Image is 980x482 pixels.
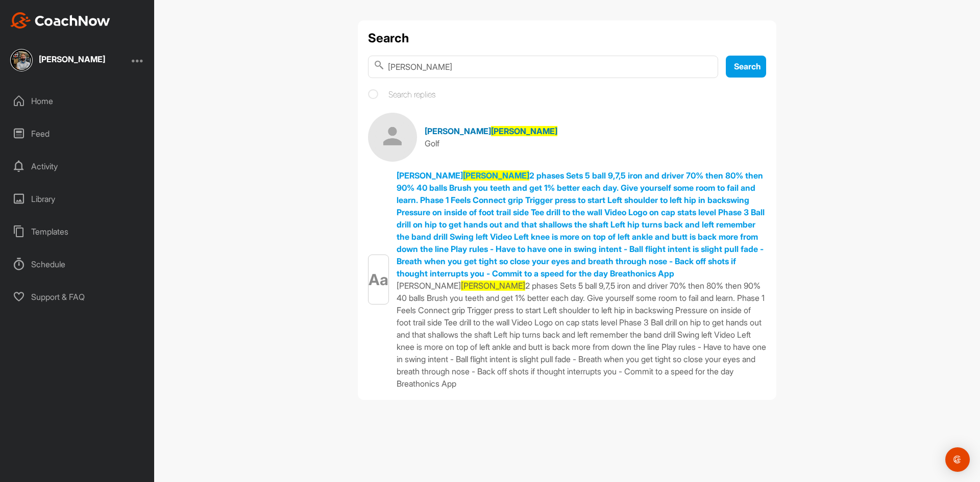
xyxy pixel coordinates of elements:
[425,138,439,148] span: Golf
[368,56,718,78] input: Search
[397,170,463,181] span: [PERSON_NAME]
[368,88,435,100] label: Search replies
[368,113,417,162] img: Space Logo
[39,55,105,63] div: [PERSON_NAME]
[397,170,765,278] span: 2 phases Sets 5 ball 9,7,5 iron and driver 70% then 80% then 90% 40 balls Brush you teeth and get...
[463,170,529,181] span: [PERSON_NAME]
[6,251,150,277] div: Schedule
[6,121,150,146] div: Feed
[10,49,33,71] img: square_abf5b541b206d72965accfa3bf842940.jpg
[461,281,525,291] span: [PERSON_NAME]
[397,281,766,389] span: 2 phases Sets 5 ball 9,7,5 iron and driver 70% then 80% then 90% 40 balls Brush you teeth and get...
[734,61,761,71] span: Search
[368,255,389,305] div: Aa
[726,56,766,78] button: Search
[6,154,150,179] div: Activity
[368,31,766,45] h1: Search
[6,219,150,244] div: Templates
[6,88,150,114] div: Home
[945,447,970,472] div: Open Intercom Messenger
[368,113,766,162] a: [PERSON_NAME][PERSON_NAME]Golf
[491,126,557,136] span: [PERSON_NAME]
[10,12,110,29] img: CoachNow
[397,281,461,291] span: [PERSON_NAME]
[6,284,150,310] div: Support & FAQ
[368,169,766,390] a: Aa[PERSON_NAME][PERSON_NAME]2 phases Sets 5 ball 9,7,5 iron and driver 70% then 80% then 90% 40 b...
[425,126,491,136] span: [PERSON_NAME]
[6,186,150,212] div: Library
